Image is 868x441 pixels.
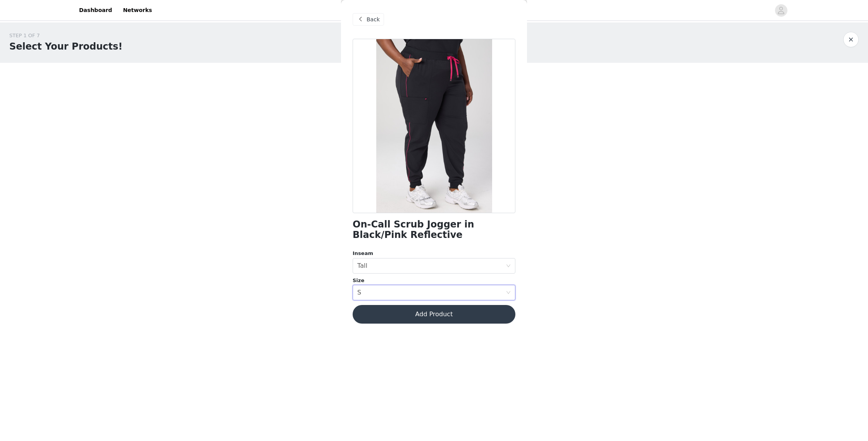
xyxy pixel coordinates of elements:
div: Tall [357,258,367,273]
h1: On-Call Scrub Jogger in Black/Pink Reflective [353,219,515,240]
span: Back [367,16,380,24]
div: S [357,285,361,300]
a: Networks [118,2,157,19]
div: STEP 1 OF 7 [9,32,122,40]
div: Inseam [353,250,515,257]
div: Size [353,277,515,284]
button: Add Product [353,305,515,324]
div: avatar [777,4,785,17]
h1: Select Your Products! [9,40,122,53]
a: Dashboard [74,2,117,19]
